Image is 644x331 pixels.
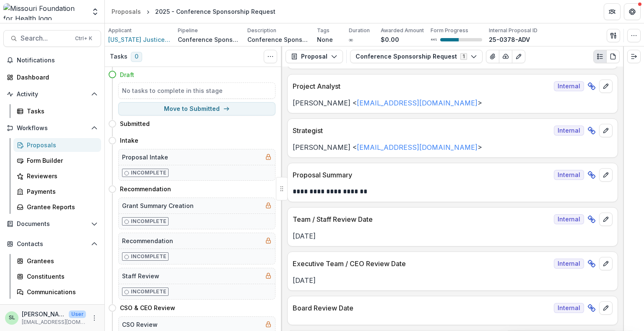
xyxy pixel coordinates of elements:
h5: No tasks to complete in this stage [122,86,272,95]
p: Description [247,27,276,34]
div: Dashboard [17,73,94,82]
p: Pipeline [178,27,198,34]
span: Notifications [17,57,98,64]
div: Sada Lindsey [9,315,15,321]
div: Grantees [27,257,94,265]
div: Constituents [27,272,94,281]
a: Tasks [13,104,101,118]
div: Ctrl + K [73,34,94,43]
button: Partners [604,3,621,20]
p: Project Analyst [293,81,551,91]
button: Plaintext view [593,50,607,63]
div: Proposals [112,7,141,16]
button: Move to Submitted [118,102,275,115]
div: Reviewers [27,172,94,180]
p: Conference Sponsorship [178,35,241,44]
a: [US_STATE] Justice Coalition [108,35,171,44]
h3: Tasks [110,53,127,60]
p: Incomplete [131,253,166,260]
button: edit [599,213,613,226]
button: More [89,313,99,323]
button: Open entity switcher [89,3,101,20]
button: edit [599,257,613,270]
p: 44 % [431,37,437,43]
p: Applicant [108,27,132,34]
button: Open Data & Reporting [3,302,101,316]
a: Form Builder [13,154,101,167]
a: Grantee Reports [13,200,101,214]
a: Reviewers [13,169,101,183]
h4: Recommendation [120,185,171,193]
h5: Staff Review [122,272,159,280]
nav: breadcrumb [108,5,279,18]
p: Team / Staff Review Date [293,214,551,224]
span: Search... [21,34,70,42]
a: Payments [13,185,101,198]
a: Proposals [108,5,144,18]
div: 2025 - Conference Sponsorship Request [155,7,275,16]
span: Internal [554,126,584,136]
p: Form Progress [431,27,468,34]
button: edit [599,301,613,315]
span: Internal [554,170,584,180]
p: Incomplete [131,169,166,177]
p: None [317,35,333,44]
button: Open Activity [3,87,101,101]
button: Toggle View Cancelled Tasks [264,50,277,63]
p: [PERSON_NAME] [22,310,65,318]
button: Open Contacts [3,237,101,251]
a: Communications [13,285,101,299]
button: PDF view [606,50,620,63]
h5: Recommendation [122,236,173,245]
p: Incomplete [131,218,166,225]
img: Missouri Foundation for Health logo [3,3,86,20]
p: Duration [349,27,370,34]
h4: CSO & CEO Review [120,303,175,312]
div: Proposals [27,141,94,149]
p: Conference Sponsorship [247,35,310,44]
h5: CSO Review [122,320,158,329]
div: Grantee Reports [27,203,94,211]
button: Expand right [627,50,641,63]
p: Awarded Amount [381,27,424,34]
span: Internal [554,81,584,91]
p: Executive Team / CEO Review Date [293,259,551,269]
p: ∞ [349,35,353,44]
p: [EMAIL_ADDRESS][DOMAIN_NAME] [22,318,86,326]
div: Form Builder [27,156,94,165]
p: $0.00 [381,35,399,44]
h5: Grant Summary Creation [122,201,194,210]
p: [PERSON_NAME] < > [293,142,613,152]
button: Get Help [624,3,641,20]
button: Search... [3,30,101,47]
a: Proposals [13,138,101,152]
p: Strategist [293,126,551,136]
h5: Proposal Intake [122,153,168,162]
button: Open Workflows [3,121,101,135]
p: Internal Proposal ID [489,27,538,34]
button: View Attached Files [486,50,499,63]
a: [EMAIL_ADDRESS][DOMAIN_NAME] [357,143,478,151]
span: 0 [131,52,142,62]
a: Grantees [13,254,101,268]
p: [DATE] [293,231,613,241]
p: User [69,310,86,318]
a: Constituents [13,269,101,283]
span: Workflows [17,125,88,132]
p: Proposal Summary [293,170,551,180]
div: Tasks [27,107,94,115]
button: Open Documents [3,217,101,231]
button: edit [599,168,613,182]
span: Contacts [17,241,88,248]
a: [EMAIL_ADDRESS][DOMAIN_NAME] [357,99,478,107]
h4: Submitted [120,119,150,128]
button: Notifications [3,54,101,67]
button: Edit as form [512,50,525,63]
div: Payments [27,187,94,196]
div: Communications [27,287,94,296]
span: Internal [554,214,584,224]
button: Proposal [286,50,343,63]
span: Internal [554,303,584,313]
p: Board Review Date [293,303,551,313]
